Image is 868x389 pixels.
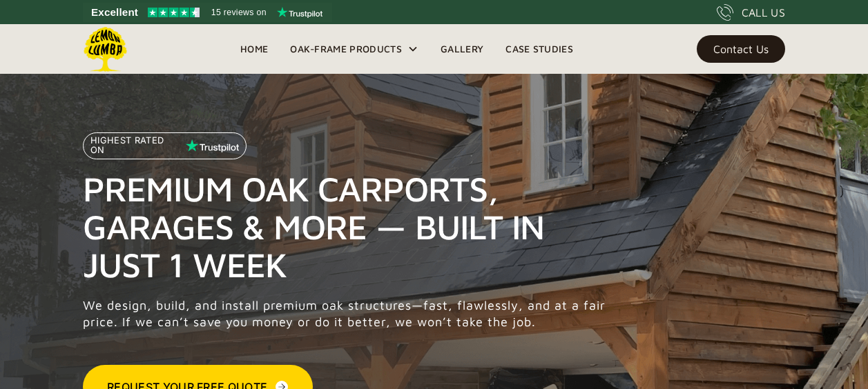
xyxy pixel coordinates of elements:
[713,44,769,54] div: Contact Us
[290,41,402,57] div: Oak-Frame Products
[91,4,138,21] span: Excellent
[742,4,785,21] div: CALL US
[229,39,279,59] a: Home
[83,170,613,283] h1: Premium Oak Carports, Garages & More — Built in Just 1 Week
[494,39,584,59] a: Case Studies
[83,297,613,330] p: We design, build, and install premium oak structures—fast, flawlessly, and at a fair price. If we...
[90,136,181,156] p: Highest Rated on
[83,132,247,170] a: Highest Rated on
[83,3,332,22] a: See Lemon Lumba reviews on Trustpilot
[148,8,200,17] img: Trustpilot 4.5 stars
[277,7,322,18] img: Trustpilot logo
[211,4,267,21] span: 15 reviews on
[697,35,785,63] a: Contact Us
[430,39,494,59] a: Gallery
[717,4,785,21] a: CALL US
[279,24,430,74] div: Oak-Frame Products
